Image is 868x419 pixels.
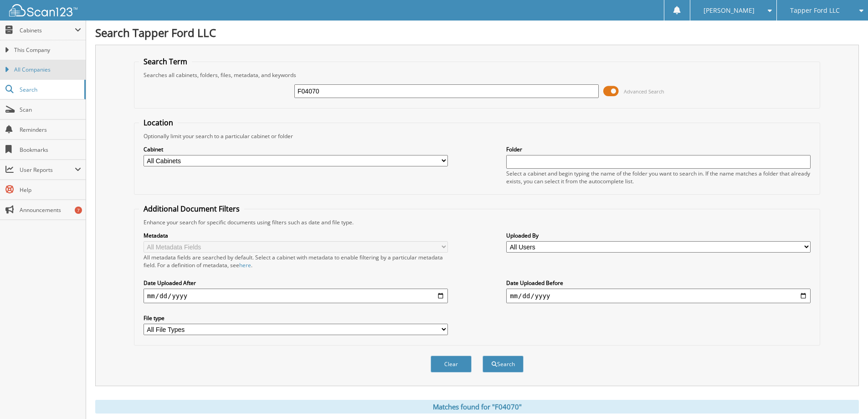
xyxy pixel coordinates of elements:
[506,289,811,303] input: end
[139,118,178,128] legend: Location
[14,66,81,74] span: All Companies
[14,46,81,54] span: This Company
[20,146,81,154] span: Bookmarks
[144,279,448,287] label: Date Uploaded After
[506,145,811,153] label: Folder
[144,145,448,153] label: Cabinet
[20,206,81,214] span: Announcements
[139,218,815,226] div: Enhance your search for specific documents using filters such as date and file type.
[144,232,448,239] label: Metadata
[20,86,80,93] span: Search
[75,207,82,214] div: 7
[704,8,755,13] span: [PERSON_NAME]
[144,314,448,322] label: File type
[139,71,815,79] div: Searches all cabinets, folders, files, metadata, and keywords
[239,261,251,269] a: here
[20,126,81,134] span: Reminders
[431,356,472,372] button: Clear
[144,289,448,303] input: start
[506,279,811,287] label: Date Uploaded Before
[624,88,664,95] span: Advanced Search
[95,400,859,414] div: Matches found for "F04070"
[95,25,859,40] h1: Search Tapper Ford LLC
[139,57,192,67] legend: Search Term
[790,8,840,13] span: Tapper Ford LLC
[20,106,81,114] span: Scan
[506,232,811,239] label: Uploaded By
[139,132,815,140] div: Optionally limit your search to a particular cabinet or folder
[139,204,244,214] legend: Additional Document Filters
[9,4,77,16] img: scan123-logo-white.svg
[20,26,75,34] span: Cabinets
[20,166,75,174] span: User Reports
[144,253,448,269] div: All metadata fields are searched by default. Select a cabinet with metadata to enable filtering b...
[483,356,524,372] button: Search
[506,170,811,185] div: Select a cabinet and begin typing the name of the folder you want to search in. If the name match...
[20,186,81,194] span: Help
